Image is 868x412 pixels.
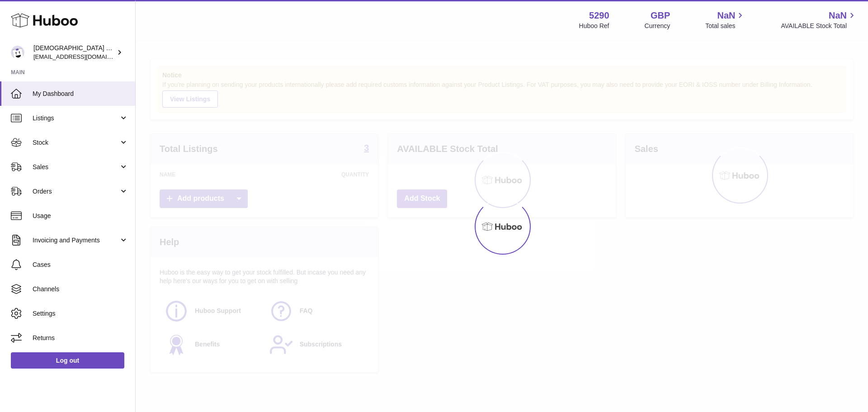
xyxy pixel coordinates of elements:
span: NaN [829,9,847,22]
a: NaN AVAILABLE Stock Total [781,9,857,30]
span: Returns [33,334,128,342]
span: Orders [33,187,119,196]
a: Log out [11,352,124,369]
div: [DEMOGRAPHIC_DATA] Charity [33,44,115,61]
a: NaN Total sales [705,9,745,30]
span: My Dashboard [33,90,128,98]
span: NaN [717,9,735,22]
strong: GBP [651,9,670,22]
strong: 5290 [589,9,609,22]
span: Cases [33,260,128,269]
span: Sales [33,163,119,171]
span: Settings [33,309,128,318]
span: Total sales [705,22,745,30]
span: Channels [33,285,128,294]
span: Usage [33,212,128,220]
span: Stock [33,138,119,147]
span: AVAILABLE Stock Total [781,22,857,30]
span: Invoicing and Payments [33,236,119,245]
div: Huboo Ref [579,22,609,30]
span: [EMAIL_ADDRESS][DOMAIN_NAME] [33,53,133,60]
div: Currency [645,22,670,30]
img: info@muslimcharity.org.uk [11,46,24,59]
span: Listings [33,114,119,123]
